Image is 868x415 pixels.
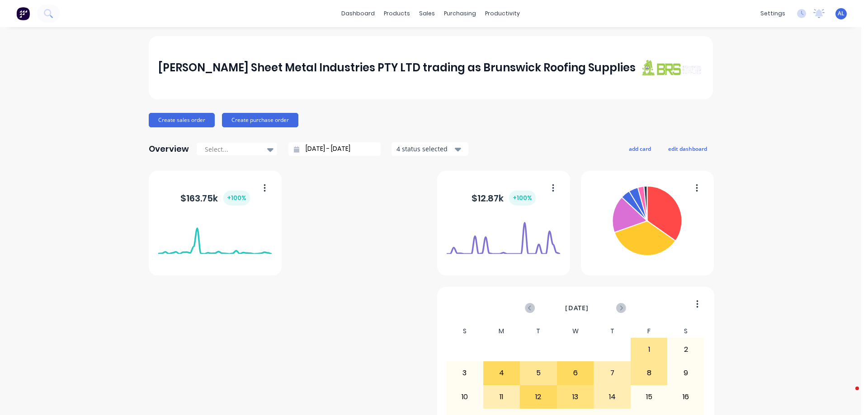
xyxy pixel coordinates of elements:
button: edit dashboard [662,143,713,154]
div: [PERSON_NAME] Sheet Metal Industries PTY LTD trading as Brunswick Roofing Supplies [158,59,636,77]
iframe: Intercom live chat [837,384,859,406]
img: J A Sheet Metal Industries PTY LTD trading as Brunswick Roofing Supplies [640,59,703,76]
div: 14 [594,386,630,408]
div: 16 [668,386,704,408]
div: 10 [447,386,483,408]
div: 3 [447,362,483,384]
div: 11 [484,386,520,408]
div: 8 [631,362,667,384]
button: Create sales order [149,113,215,127]
div: 4 status selected [396,144,453,154]
div: Overview [149,140,189,158]
div: 5 [520,362,557,384]
div: T [520,325,557,338]
div: productivity [481,7,524,20]
img: Factory [16,7,30,20]
span: [DATE] [565,303,589,313]
div: 4 [484,362,520,384]
div: F [631,325,668,338]
div: 9 [668,362,704,384]
div: purchasing [439,7,481,20]
div: M [483,325,520,338]
div: 12 [520,386,557,408]
div: 13 [557,386,594,408]
span: AL [838,9,844,18]
div: W [557,325,594,338]
div: 15 [631,386,667,408]
div: sales [415,7,439,20]
div: settings [756,7,790,20]
div: 7 [594,362,630,384]
div: 6 [557,362,594,384]
div: $ 12.87k [472,191,536,205]
div: S [667,325,704,338]
div: S [446,325,483,338]
div: + 100 % [509,191,536,205]
button: Create purchase order [222,113,298,127]
div: $ 163.75k [180,191,250,205]
div: products [379,7,415,20]
div: + 100 % [223,191,250,205]
a: dashboard [337,7,379,20]
div: 1 [631,338,667,361]
button: 4 status selected [392,142,468,156]
div: 2 [668,338,704,361]
div: T [594,325,631,338]
button: add card [623,143,657,154]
